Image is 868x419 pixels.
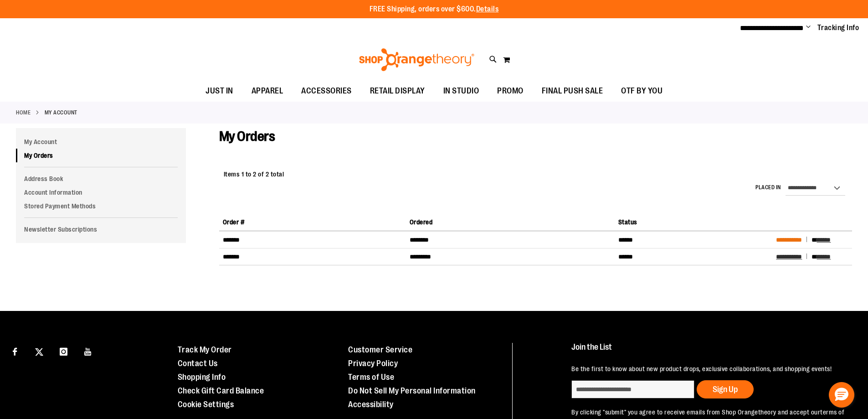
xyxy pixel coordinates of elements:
[488,81,533,102] a: PROMO
[196,81,242,102] a: JUST IN
[16,199,186,213] a: Stored Payment Methods
[361,81,434,102] a: RETAIL DISPLAY
[348,372,394,382] a: Terms of Use
[292,81,361,102] a: ACCESSORIES
[542,81,603,101] span: FINAL PUSH SALE
[533,81,612,102] a: FINAL PUSH SALE
[35,348,43,356] img: Twitter
[406,214,615,231] th: Ordered
[713,385,738,394] span: Sign Up
[697,380,754,398] button: Sign Up
[358,48,476,71] img: Shop Orangetheory
[370,81,425,101] span: RETAIL DISPLAY
[806,23,811,32] button: Account menu
[31,343,47,359] a: Visit our X page
[571,364,847,373] p: Be the first to know about new product drops, exclusive collaborations, and shopping events!
[348,386,476,395] a: Do Not Sell My Personal Information
[56,343,72,359] a: Visit our Instagram page
[615,214,773,231] th: Status
[829,382,854,408] button: Hello, have a question? Let’s chat.
[497,81,524,101] span: PROMO
[219,129,275,144] span: My Orders
[817,23,859,33] a: Tracking Info
[178,359,218,368] a: Contact Us
[443,81,479,101] span: IN STUDIO
[348,359,398,368] a: Privacy Policy
[16,109,31,117] a: Home
[178,400,234,409] a: Cookie Settings
[434,81,488,102] a: IN STUDIO
[252,81,283,101] span: APPAREL
[80,343,96,359] a: Visit our Youtube page
[476,5,499,13] a: Details
[571,380,694,398] input: enter email
[178,372,226,382] a: Shopping Info
[348,400,394,409] a: Accessibility
[7,343,23,359] a: Visit our Facebook page
[571,343,847,360] h4: Join the List
[755,184,781,191] label: Placed in
[242,81,293,102] a: APPAREL
[224,171,284,178] span: Items 1 to 2 of 2 total
[178,345,232,354] a: Track My Order
[16,135,186,149] a: My Account
[219,214,406,231] th: Order #
[621,81,663,101] span: OTF BY YOU
[301,81,352,101] span: ACCESSORIES
[370,4,499,15] p: FREE Shipping, orders over $600.
[16,172,186,186] a: Address Book
[45,109,77,117] strong: My Account
[612,81,672,102] a: OTF BY YOU
[205,81,233,101] span: JUST IN
[16,186,186,199] a: Account Information
[16,149,186,162] a: My Orders
[16,222,186,236] a: Newsletter Subscriptions
[178,386,264,395] a: Check Gift Card Balance
[348,345,412,354] a: Customer Service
